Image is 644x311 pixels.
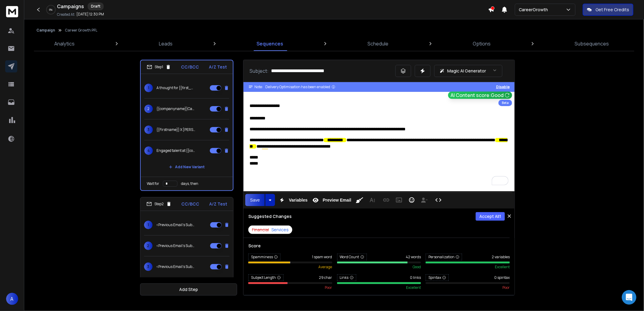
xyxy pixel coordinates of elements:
[181,181,198,186] p: days, then
[469,36,494,51] a: Options
[519,7,550,13] p: CareerGrowth
[288,198,309,203] span: Variables
[156,127,195,132] p: {{Firstname}} X [PERSON_NAME]
[248,213,292,219] h3: Suggested Changes
[494,275,510,280] span: 0 spintax
[164,161,210,173] button: Add New Variant
[254,85,263,89] span: Note:
[448,92,512,99] button: AI Content score:Good
[271,227,289,233] span: Services
[622,290,636,305] div: Open Intercom Messenger
[253,36,287,51] a: Sequences
[156,106,195,111] p: {{companyname}}Career Growth
[321,198,352,203] span: Preview Email
[88,2,104,10] div: Draft
[310,194,352,206] button: Preview Email
[146,201,172,207] div: Step 2
[367,194,378,206] button: More Text
[319,275,332,280] span: 29 char
[36,28,55,33] button: Campaign
[498,100,512,106] div: Beta
[140,197,233,293] li: Step2CC/BCCA/Z Test1<Previous Email's Subject>2<Previous Email's Subject>3<Previous Email's Subje...
[426,254,462,260] span: Personalization
[476,212,505,221] button: Accept All1
[144,105,153,113] span: 2
[502,285,510,290] span: poor
[354,194,365,206] button: Clean HTML
[419,194,430,206] button: Insert Unsubscribe Link
[140,60,233,191] li: Step1CC/BCCA/Z Test1A thought for {{first_name}}2{{companyname}}Career Growth3{{Firstname}} X [PE...
[325,285,332,290] span: poor
[252,227,269,233] span: Financial
[367,40,388,47] p: Schedule
[248,274,283,281] span: Subject Length
[164,277,210,289] button: Add New Variant
[434,65,502,77] button: Magic AI Generator
[209,201,227,207] p: A/Z Test
[144,242,153,250] span: 2
[49,8,53,12] p: 0 %
[473,40,491,47] p: Options
[447,68,486,74] p: Magic AI Generator
[156,243,195,248] p: <Previous Email's Subject>
[337,254,367,260] span: Word Count
[495,265,510,269] span: excellent
[583,4,633,16] button: Get Free Credits
[156,264,195,269] p: <Previous Email's Subject>
[144,221,153,229] span: 1
[147,64,171,70] div: Step 1
[337,274,356,281] span: Links
[571,36,613,51] a: Subsequences
[159,40,173,47] p: Leads
[496,85,510,89] button: Disable
[181,64,199,70] p: CC/BCC
[575,40,609,47] p: Subsequences
[6,293,18,305] button: A
[182,201,200,207] p: CC/BCC
[393,194,405,206] button: Insert Image (Ctrl+P)
[312,255,332,259] span: 1 spam word
[156,148,195,153] p: Engaged talent at {{company_name}}
[54,40,75,47] p: Analytics
[65,28,97,33] p: Career Growth PFL
[433,194,444,206] button: Code View
[144,84,153,92] span: 1
[319,265,332,269] span: average
[248,243,510,249] h3: Score
[410,275,421,280] span: 0 links
[156,222,195,227] p: <Previous Email's Subject>
[76,12,104,17] p: [DATE] 12:30 PM
[381,194,392,206] button: Insert Link (Ctrl+K)
[250,67,269,75] p: Subject:
[492,255,510,259] span: 2 variables
[209,64,227,70] p: A/Z Test
[406,255,421,259] span: 42 words
[243,92,515,191] div: To enrich screen reader interactions, please activate Accessibility in Grammarly extension settings
[426,274,449,281] span: Spintax
[57,3,84,10] h1: Campaigns
[595,7,629,13] p: Get Free Credits
[245,194,265,206] button: Save
[276,194,309,206] button: Variables
[140,283,237,296] button: Add Step
[413,265,421,269] span: good
[265,85,336,89] div: Delivery Optimisation has been enabled
[144,125,153,134] span: 3
[147,181,159,186] p: Wait for
[406,285,421,290] span: excellent
[364,36,392,51] a: Schedule
[406,194,418,206] button: Emoticons
[156,85,195,90] p: A thought for {{first_name}}
[144,146,153,155] span: 4
[155,36,176,51] a: Leads
[51,36,78,51] a: Analytics
[248,254,280,260] span: Spamminess
[257,40,283,47] p: Sequences
[57,12,75,17] p: Created At:
[144,263,153,271] span: 3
